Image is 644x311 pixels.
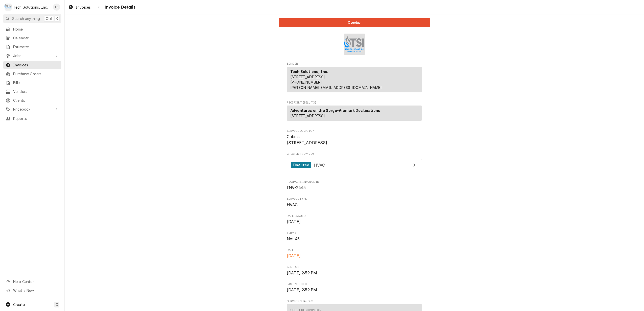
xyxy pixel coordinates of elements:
[13,116,59,121] span: Reports
[287,288,317,292] span: [DATE] 2:59 PM
[13,35,59,41] span: Calendar
[287,231,422,235] span: Terms
[13,302,25,307] span: Create
[287,270,422,276] span: Sent On
[3,96,61,105] a: Clients
[287,62,422,95] div: Invoice Sender
[290,108,380,113] strong: Adventures on the Gorge-Aramark Destinations
[3,61,61,69] a: Invoices
[290,75,325,79] span: [STREET_ADDRESS]
[287,152,422,174] div: Created From Job
[3,286,61,295] a: Go to What's New
[287,197,422,208] div: Service Type
[287,106,422,123] div: Recipient (Bill To)
[46,16,52,21] span: Ctrl
[56,16,58,21] span: K
[3,43,61,51] a: Estimates
[287,231,422,242] div: Terms
[287,253,301,258] span: [DATE]
[314,162,325,167] span: HVAC
[56,302,58,307] span: C
[287,214,422,225] div: Date Issued
[287,159,422,171] a: View Job
[3,105,61,113] a: Go to Pricebook
[95,3,103,11] button: Navigate back
[5,4,12,11] div: T
[290,80,322,84] a: [PHONE_NUMBER]
[287,219,301,224] span: [DATE]
[13,62,59,68] span: Invoices
[287,265,422,276] div: Sent On
[291,162,311,169] div: Finalized
[287,180,422,191] div: Roopairs Invoice ID
[287,265,422,269] span: Sent On
[12,16,40,21] span: Search anything
[13,5,48,10] div: Tech Solutions, Inc.
[3,51,61,60] a: Go to Jobs
[13,279,58,284] span: Help Center
[287,237,300,241] span: Net 45
[287,134,422,146] span: Service Location
[287,253,422,259] span: Date Due
[290,69,328,74] strong: Tech Solutions, Inc.
[13,80,59,85] span: Bills
[3,14,61,23] button: Search anythingCtrlK
[76,5,91,10] span: Invoices
[287,129,422,133] span: Service Location
[3,277,61,286] a: Go to Help Center
[287,248,422,259] div: Date Due
[287,134,327,145] span: Cabins [STREET_ADDRESS]
[287,152,422,156] span: Created From Job
[3,114,61,123] a: Reports
[348,21,361,24] span: Overdue
[13,44,59,49] span: Estimates
[287,202,298,207] span: HVAC
[3,87,61,96] a: Vendors
[3,79,61,87] a: Bills
[13,107,51,112] span: Pricebook
[13,288,58,293] span: What's New
[287,62,422,66] span: Sender
[103,4,135,11] span: Invoice Details
[13,53,51,58] span: Jobs
[287,214,422,218] span: Date Issued
[287,180,422,184] span: Roopairs Invoice ID
[279,18,430,27] div: Status
[287,129,422,146] div: Service Location
[344,34,365,55] img: Logo
[287,236,422,242] span: Terms
[287,248,422,252] span: Date Due
[53,4,60,11] div: LP
[3,70,61,78] a: Purchase Orders
[287,101,422,105] span: Recipient (Bill To)
[13,98,59,103] span: Clients
[287,67,422,94] div: Sender
[53,4,60,11] div: Lisa Paschal's Avatar
[287,101,422,123] div: Invoice Recipient
[5,4,12,11] div: Tech Solutions, Inc.'s Avatar
[287,219,422,225] span: Date Issued
[287,287,422,293] span: Last Modified
[287,282,422,286] span: Last Modified
[287,202,422,208] span: Service Type
[287,299,422,303] span: Service Charges
[13,89,59,94] span: Vendors
[287,185,306,190] span: INV-2445
[13,71,59,76] span: Purchase Orders
[287,185,422,191] span: Roopairs Invoice ID
[3,25,61,33] a: Home
[287,282,422,293] div: Last Modified
[3,34,61,42] a: Calendar
[290,85,382,90] a: [PERSON_NAME][EMAIL_ADDRESS][DOMAIN_NAME]
[66,3,93,11] a: Invoices
[290,114,325,118] span: [STREET_ADDRESS]
[287,197,422,201] span: Service Type
[287,67,422,92] div: Sender
[287,271,317,275] span: [DATE] 2:59 PM
[287,106,422,121] div: Recipient (Bill To)
[13,27,59,32] span: Home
